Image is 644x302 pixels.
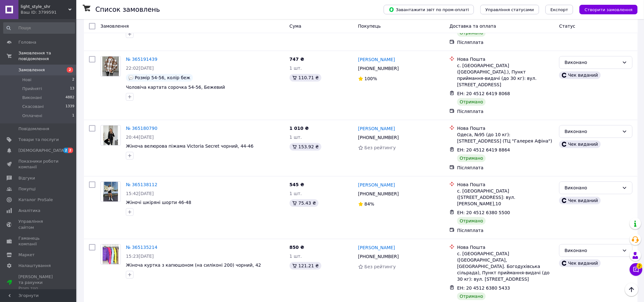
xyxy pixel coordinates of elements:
span: Оплачені [22,113,42,119]
a: [PERSON_NAME] [358,56,395,63]
span: 545 ₴ [290,182,304,187]
button: Експорт [545,5,573,14]
span: Головна [18,39,36,45]
span: 1 шт. [290,66,302,71]
div: Нова Пошта [457,56,554,62]
span: Розмір 54-56, колір беж [135,75,190,80]
span: 1 шт. [290,254,302,259]
img: :speech_balloon: [128,75,134,80]
span: 22:02[DATE] [126,66,154,71]
div: Нова Пошта [457,125,554,131]
a: Жіноча велюрова піжама Victoria Secret чорний, 44-46 [126,144,254,149]
div: Отримано [457,292,486,300]
a: Жіночі шкіряні шорти 46-48 [126,200,191,205]
span: 20:44[DATE] [126,135,154,140]
span: Виконані [22,95,42,101]
span: Відгуки [18,175,35,181]
div: Чек виданий [559,197,600,204]
span: Замовлення [18,67,45,73]
span: 2 [67,67,73,73]
span: Покупці [18,186,36,192]
div: Виконано [565,59,620,66]
span: 2 [68,148,73,153]
div: 75.43 ₴ [290,199,319,207]
span: Замовлення [100,24,129,29]
div: Ваш ID: 3799591 [21,10,76,15]
span: Маркет [18,252,35,258]
span: Гаманець компанії [18,235,59,247]
span: Замовлення та повідомлення [18,50,76,62]
div: Виконано [565,128,620,135]
div: Післяплата [457,39,554,46]
span: 850 ₴ [290,245,304,250]
span: [DEMOGRAPHIC_DATA] [18,148,65,153]
span: Доставка та оплата [449,24,496,29]
span: 1339 [65,104,74,109]
a: [PERSON_NAME] [358,125,395,132]
a: Жіноча куртка з капюшоном (на силіконі 200) чорний, 42 [126,263,261,268]
span: 13 [70,86,74,92]
div: Отримано [457,154,486,162]
a: Фото товару [100,56,121,76]
div: Нова Пошта [457,244,554,250]
span: 1 010 ₴ [290,126,309,131]
span: 1 шт. [290,135,302,140]
img: Фото товару [102,56,119,76]
div: 153.92 ₴ [290,143,321,151]
div: Нова Пошта [457,181,554,188]
span: 15:42[DATE] [126,191,154,196]
input: Пошук [3,22,75,34]
span: Cума [290,24,301,29]
button: Чат з покупцем2 [630,263,642,276]
span: 747 ₴ [290,57,304,62]
span: [PERSON_NAME] та рахунки [18,274,59,291]
span: 100% [365,76,377,81]
img: Фото товару [103,244,119,264]
a: № 365180790 [126,126,157,131]
span: Повідомлення [18,126,49,132]
span: ЕН: 20 4512 6380 5433 [457,285,510,291]
div: Чек виданий [559,71,600,79]
span: 4882 [65,95,74,101]
div: Отримано [457,217,486,225]
div: [PHONE_NUMBER] [357,189,400,198]
a: № 365135214 [126,245,157,250]
div: Виконано [565,184,620,191]
span: 84% [365,201,374,207]
div: 121.21 ₴ [290,262,321,270]
span: ЕН: 20 4512 6380 5500 [457,210,510,215]
a: Фото товару [100,244,121,264]
div: Виконано [565,247,620,254]
div: Післяплата [457,108,554,115]
button: Управління статусами [480,5,539,14]
div: Prom топ [18,285,59,291]
span: Показники роботи компанії [18,158,59,170]
span: Нові [22,77,31,83]
a: Фото товару [100,181,121,202]
a: [PERSON_NAME] [358,182,395,188]
div: с. [GEOGRAPHIC_DATA] ([STREET_ADDRESS]: вул. [PERSON_NAME],10 [457,188,554,207]
div: Післяплата [457,165,554,171]
div: Одеса, №95 (до 10 кг): [STREET_ADDRESS] (ТЦ "Галерея Афіна") [457,131,554,144]
span: ЕН: 20 4512 6419 8864 [457,147,510,152]
span: 2 [637,263,642,269]
div: [PHONE_NUMBER] [357,133,400,142]
span: Без рейтингу [365,264,396,269]
div: [PHONE_NUMBER] [357,252,400,261]
div: 110.71 ₴ [290,74,321,81]
div: [PHONE_NUMBER] [357,64,400,73]
span: Аналітика [18,208,40,214]
a: Чоловіча картата сорочка 54-56, Бежевий [126,85,225,90]
div: с. [GEOGRAPHIC_DATA] ([GEOGRAPHIC_DATA].), Пункт приймання-видачі (до 30 кг): вул. [STREET_ADDRESS] [457,62,554,88]
span: 1 шт. [290,191,302,196]
img: Фото товару [103,182,118,201]
span: Каталог ProSale [18,197,53,203]
span: Налаштування [18,263,51,269]
a: Фото товару [100,125,121,145]
span: Товари та послуги [18,137,59,143]
div: Отримано [457,98,486,106]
